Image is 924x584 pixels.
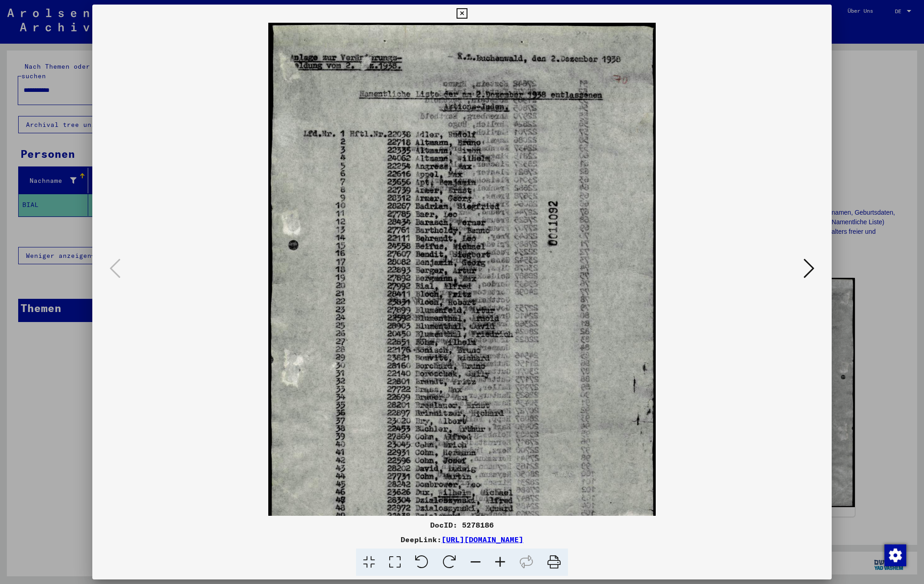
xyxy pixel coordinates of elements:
img: Zustimmung ändern [884,544,906,566]
div: Zustimmung ändern [884,544,906,566]
a: [URL][DOMAIN_NAME] [442,535,523,544]
img: 001.jpg [268,23,656,539]
div: DocID: 5278186 [92,519,832,530]
div: DeepLink: [92,534,832,545]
